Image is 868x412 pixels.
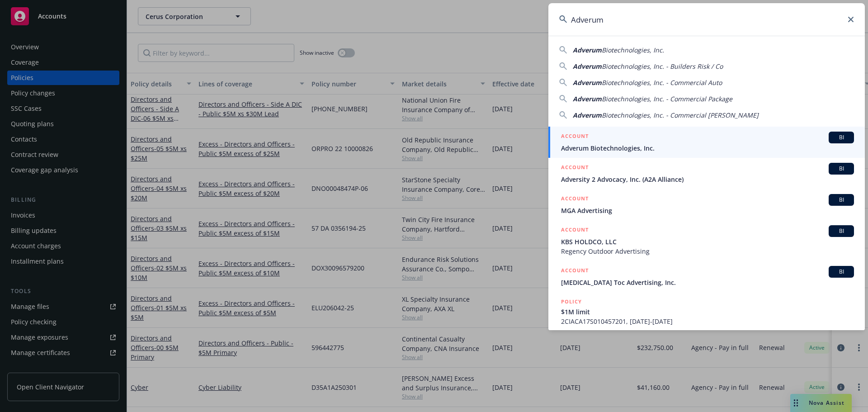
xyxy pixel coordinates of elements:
span: Adverum Biotechnologies, Inc. [561,143,854,153]
a: ACCOUNTBIAdversity 2 Advocacy, Inc. (A2A Alliance) [548,158,865,189]
h5: ACCOUNT [561,194,589,205]
h5: ACCOUNT [561,163,589,174]
span: KBS HOLDCO, LLC [561,237,854,246]
span: Biotechnologies, Inc. - Commercial Auto [602,78,722,87]
span: Adverum [573,78,602,87]
span: Adverum [573,111,602,119]
span: Biotechnologies, Inc. - Commercial [PERSON_NAME] [602,111,759,119]
a: ACCOUNTBIMGA Advertising [548,189,865,220]
span: Adversity 2 Advocacy, Inc. (A2A Alliance) [561,175,854,184]
span: [MEDICAL_DATA] Toc Advertising, Inc. [561,278,854,287]
input: Search... [548,3,865,36]
span: Adverum [573,95,602,103]
a: ACCOUNTBIAdverum Biotechnologies, Inc. [548,127,865,158]
span: Adverum [573,46,602,54]
span: BI [832,227,850,235]
span: Biotechnologies, Inc. - Commercial Package [602,95,732,103]
span: BI [832,196,850,204]
span: $1M limit [561,307,854,317]
span: Biotechnologies, Inc. - Builders Risk / Co [602,62,723,71]
a: ACCOUNTBIKBS HOLDCO, LLCRegency Outdoor Advertising [548,220,865,261]
span: BI [832,268,850,276]
span: 2CIACA17S010457201, [DATE]-[DATE] [561,317,854,326]
h5: ACCOUNT [561,225,589,236]
span: BI [832,133,850,142]
span: Adverum [573,62,602,71]
a: ACCOUNTBI[MEDICAL_DATA] Toc Advertising, Inc. [548,261,865,292]
h5: ACCOUNT [561,266,589,277]
span: MGA Advertising [561,206,854,215]
h5: ACCOUNT [561,132,589,142]
span: BI [832,165,850,173]
h5: POLICY [561,297,582,306]
a: POLICY$1M limit2CIACA17S010457201, [DATE]-[DATE] [548,292,865,331]
span: Biotechnologies, Inc. [602,46,664,54]
span: Regency Outdoor Advertising [561,246,854,256]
